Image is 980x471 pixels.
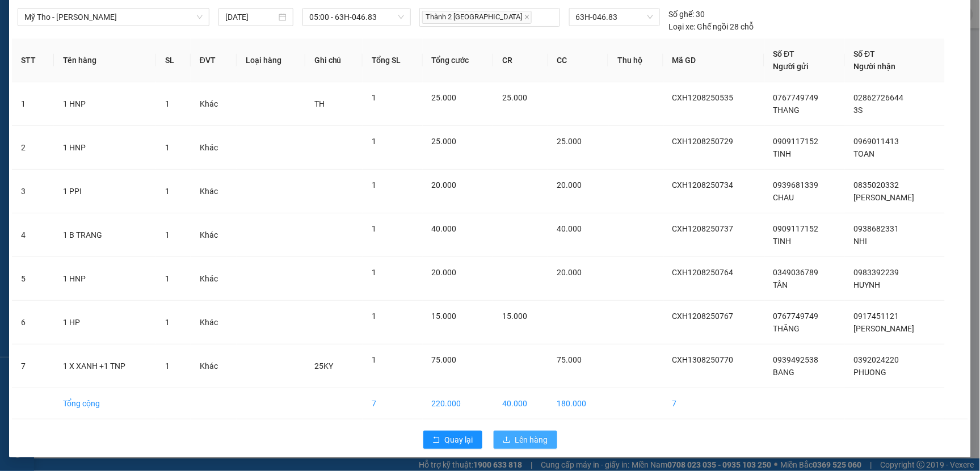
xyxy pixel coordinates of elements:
span: Số ĐT [854,49,876,58]
span: 3S [854,106,863,115]
span: 25.000 [432,137,457,146]
td: Khác [191,170,237,213]
td: Khác [191,213,237,257]
span: [PERSON_NAME] [854,193,915,202]
span: Người gửi [773,62,809,71]
th: STT [12,39,54,82]
span: 40.000 [432,224,457,233]
td: 5 [12,257,54,301]
span: NHI [854,237,868,246]
span: Thành 2 [GEOGRAPHIC_DATA] [422,11,532,24]
span: 0939681339 [773,180,819,190]
span: CXH1308250770 [672,355,734,364]
td: 1 PPI [54,170,156,213]
td: 1 HNP [54,82,156,126]
span: 0835020332 [854,180,899,190]
div: 30 [669,8,705,20]
span: CXH1208250535 [672,93,734,102]
td: 2 [12,126,54,170]
span: 20.000 [557,268,582,277]
button: rollbackQuay lại [423,431,482,449]
span: Gửi: [10,11,27,23]
span: TH [314,99,325,108]
span: 20.000 [432,268,457,277]
th: Mã GD [663,39,764,82]
span: 0969011413 [854,137,899,146]
div: Cây Xăng [10,10,89,23]
td: Khác [191,257,237,301]
span: 15.000 [502,312,527,321]
th: Tổng cước [423,39,493,82]
td: 4 [12,213,54,257]
div: PHUONG [97,37,213,51]
span: 1 [165,361,170,371]
span: CXH1208250764 [672,268,734,277]
span: PHUONG [854,368,887,377]
span: CXH1208250729 [672,137,734,146]
th: Loại hàng [237,39,305,82]
span: 1 [372,312,376,321]
div: 0939492538 [10,37,89,53]
span: 25.000 [502,93,527,102]
span: [PERSON_NAME] [854,324,915,333]
span: THĂNG [773,324,800,333]
td: Khác [191,82,237,126]
td: Tổng cộng [54,388,156,419]
span: 0917451121 [854,312,899,321]
th: Tổng SL [363,39,422,82]
input: 13/08/2025 [225,11,276,23]
span: 0938682331 [854,224,899,233]
span: 1 [165,143,170,152]
span: BANG [773,368,795,377]
div: VP [GEOGRAPHIC_DATA] [97,10,213,37]
td: 6 [12,301,54,344]
td: 220.000 [423,388,493,419]
span: Nhận: [97,11,124,23]
span: 1 [372,355,376,364]
span: Số ghế: [669,8,695,20]
span: rollback [432,436,440,445]
span: 05:00 - 63H-046.83 [309,9,404,26]
td: 1 X XANH +1 TNP [54,344,156,388]
th: Tên hàng [54,39,156,82]
span: 0983392239 [854,268,899,277]
span: 75.000 [432,355,457,364]
span: Loại xe: [669,20,696,33]
span: 0767749749 [773,93,819,102]
div: 75.000 [95,73,214,89]
span: 1 [165,99,170,108]
span: 0767749749 [773,312,819,321]
th: SL [156,39,191,82]
span: Chưa cước : [95,76,146,88]
span: CXH1208250737 [672,224,734,233]
span: 1 [165,274,170,283]
th: CC [548,39,609,82]
span: close [524,14,530,20]
td: 7 [363,388,422,419]
span: TOAN [854,149,875,158]
span: 40.000 [557,224,582,233]
span: 0349036789 [773,268,819,277]
span: 1 [372,224,376,233]
td: Khác [191,344,237,388]
span: THANG [773,106,800,115]
span: 0392024220 [854,355,899,364]
span: Số ĐT [773,49,795,58]
td: 7 [12,344,54,388]
span: 63H-046.83 [576,9,653,26]
div: Ghế ngồi 28 chỗ [669,20,754,33]
span: TÂN [773,280,788,289]
td: 1 [12,82,54,126]
span: TINH [773,237,792,246]
span: 1 [165,318,170,327]
span: 25.000 [432,93,457,102]
td: 1 HNP [54,257,156,301]
span: 1 [372,137,376,146]
span: Lên hàng [515,434,548,446]
span: 0909117152 [773,224,819,233]
span: TINH [773,149,792,158]
td: Khác [191,126,237,170]
th: CR [493,39,548,82]
td: 7 [663,388,764,419]
span: 1 [372,93,376,102]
